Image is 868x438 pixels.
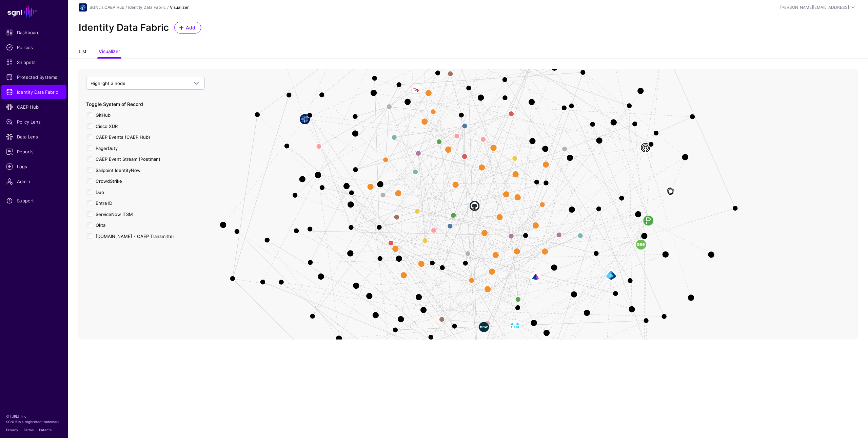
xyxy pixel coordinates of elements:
[91,81,125,86] span: Highlight a node
[96,222,105,228] span: Okta
[96,156,160,162] span: CAEP Event Stream (Postman)
[1,115,66,129] a: Policy Lens
[124,4,128,10] div: /
[79,22,169,34] h2: Identity Data Fabric
[1,145,66,158] a: Reports
[6,74,62,81] span: Protected Systems
[1,100,66,114] a: CAEP Hub
[170,5,189,10] strong: Visualizer
[6,148,62,155] span: Reports
[6,44,62,51] span: Policies
[6,59,62,66] span: Snippets
[4,4,64,19] a: SGNL
[6,89,62,95] span: Identity Data Fabric
[6,118,62,125] span: Policy Lens
[185,24,196,31] span: Add
[99,46,120,59] a: Visualizer
[96,178,122,184] span: CrowdStrike
[1,26,66,39] a: Dashboard
[24,428,34,432] a: Terms
[96,190,104,195] span: Duo
[96,212,133,217] span: ServiceNow ITSM
[96,234,174,239] span: [DOMAIN_NAME] - CAEP Transmitter
[166,4,170,10] div: /
[1,85,66,99] a: Identity Data Fabric
[6,197,62,204] span: Support
[6,29,62,36] span: Dashboard
[174,22,201,34] a: Add
[1,130,66,144] a: Data Lens
[780,4,849,10] div: [PERSON_NAME][EMAIL_ADDRESS]
[96,134,150,140] span: CAEP Events (CAEP Hub)
[6,163,62,170] span: Logs
[96,112,111,118] span: GitHub
[96,168,141,173] span: Sailpoint IdentityNow
[1,41,66,54] a: Policies
[6,178,62,185] span: Admin
[1,160,66,173] a: Logs
[79,46,86,59] a: List
[6,419,62,424] p: SGNL® is a registered trademark
[128,5,166,10] a: Identity Data Fabric
[96,200,112,206] span: Entra ID
[6,414,62,419] p: © [URL], Inc
[1,56,66,69] a: Snippets
[6,133,62,140] span: Data Lens
[86,101,143,108] label: Toggle System of Record
[90,5,124,10] a: SGNL's CAEP Hub
[6,104,62,110] span: CAEP Hub
[6,428,18,432] a: Privacy
[1,175,66,188] a: Admin
[39,428,52,432] a: Patents
[96,146,118,151] span: PagerDuty
[96,124,118,129] span: Cisco XDR
[1,70,66,84] a: Protected Systems
[79,3,87,12] img: svg+xml;base64,PHN2ZyB3aWR0aD0iNjQiIGhlaWdodD0iNjQiIHZpZXdCb3g9IjAgMCA2NCA2NCIgZmlsbD0ibm9uZSIgeG...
